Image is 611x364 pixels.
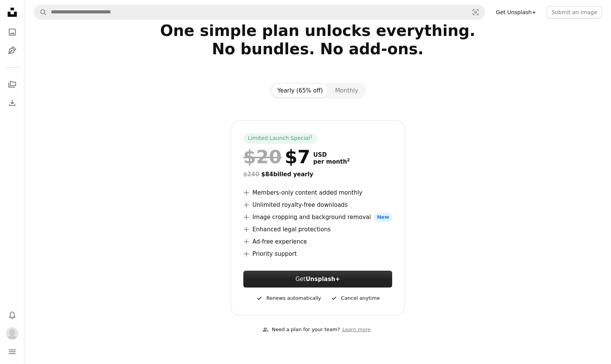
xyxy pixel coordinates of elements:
[243,147,282,167] span: $20
[347,158,350,162] sup: 2
[466,5,485,19] button: Visual search
[5,326,20,341] button: Profile
[243,271,392,288] a: GetUnsplash+
[308,135,314,142] a: 1
[374,213,392,222] span: New
[256,294,321,303] div: Renews automatically
[243,170,392,179] div: $84 billed yearly
[330,294,380,303] div: Cancel anytime
[34,5,47,19] button: Search Unsplash
[6,327,18,340] img: Avatar of user Thanion Writer
[243,200,392,210] li: Unlimited royalty-free downloads
[243,237,392,246] li: Ad-free experience
[271,84,329,97] button: Yearly (65% off)
[262,326,340,334] div: Need a plan for your team?
[547,6,602,18] button: Submit an image
[5,307,20,323] button: Notifications
[5,24,20,40] a: Photos
[340,323,373,336] a: Learn more
[306,276,340,283] strong: Unsplash+
[243,213,392,222] li: Image cropping and background removal
[243,171,259,178] span: $240
[243,249,392,258] li: Priority support
[491,6,541,18] a: Get Unsplash+
[5,77,20,92] a: Collections
[310,134,313,139] sup: 1
[5,43,20,58] a: Illustrations
[243,225,392,234] li: Enhanced legal protections
[243,133,317,144] div: Limited Launch Special
[329,84,364,97] button: Monthly
[5,95,20,110] a: Download History
[34,5,485,20] form: Find visuals sitewide
[345,158,352,165] a: 2
[313,151,350,158] span: USD
[5,344,20,359] button: Menu
[72,21,564,76] h2: One simple plan unlocks everything. No bundles. No add-ons.
[243,188,392,197] li: Members-only content added monthly
[243,147,310,167] div: $7
[5,5,20,21] a: Home — Unsplash
[313,158,350,165] span: per month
